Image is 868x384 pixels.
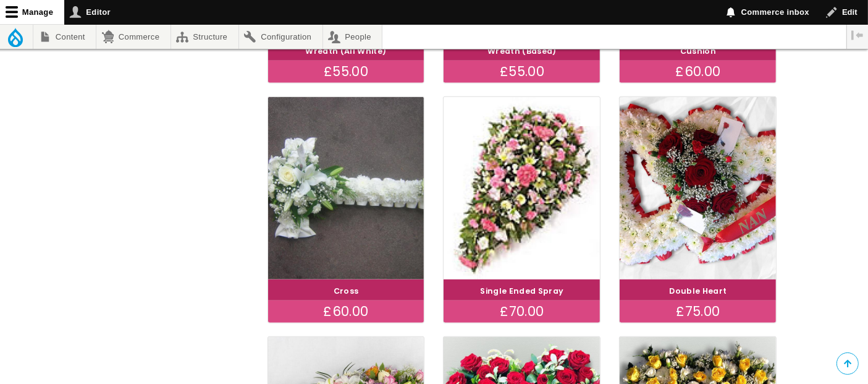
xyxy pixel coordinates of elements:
img: Cross [268,97,424,279]
div: £60.00 [620,61,776,83]
div: £55.00 [444,61,600,83]
a: People [323,25,382,49]
button: Vertical orientation [847,25,868,46]
div: £55.00 [268,61,424,83]
div: £60.00 [268,301,424,323]
div: £75.00 [620,301,776,323]
a: Structure [171,25,238,49]
a: Content [33,25,96,49]
a: Cross [334,286,359,296]
div: £70.00 [444,301,600,323]
img: Double Heart [620,97,776,279]
a: Commerce [96,25,170,49]
a: Wreath (All White) [305,46,386,56]
a: Single Ended Spray [480,286,563,296]
a: Wreath (Based) [487,46,557,56]
a: Double Heart [669,286,727,296]
img: Single Ended Spray [444,97,600,279]
a: Cushion [680,46,716,56]
a: Configuration [239,25,322,49]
